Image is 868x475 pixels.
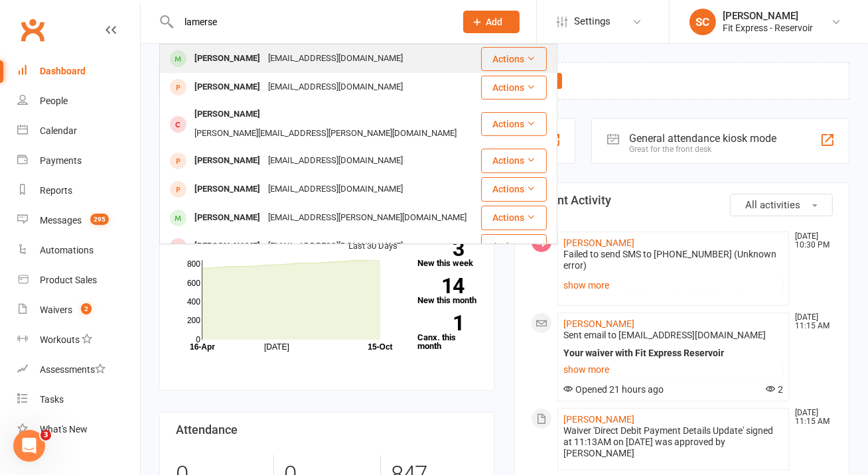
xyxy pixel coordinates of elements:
button: All activities [730,194,833,216]
a: Waivers 2 [17,295,140,325]
a: 3New this week [417,241,478,267]
div: People [40,96,68,106]
span: Opened 21 hours ago [563,384,664,395]
div: Fit Express - Reservoir [723,22,813,34]
a: What's New [17,415,140,444]
div: [EMAIL_ADDRESS][DOMAIN_NAME] [264,49,407,68]
h3: Attendance [176,423,478,437]
a: [PERSON_NAME] [563,237,634,248]
a: 1Canx. this month [417,315,478,350]
div: Reports [40,185,72,196]
a: People [17,86,140,116]
a: show more [563,276,783,295]
div: Automations [40,245,94,255]
div: Assessments [40,364,106,375]
button: Actions [481,47,547,71]
div: Your waiver with Fit Express Reservoir [563,348,783,359]
iframe: Intercom live chat [13,430,45,462]
button: Add [463,11,520,33]
a: Clubworx [16,13,49,46]
a: 14New this month [417,278,478,305]
time: [DATE] 11:15 AM [788,313,832,330]
a: Messages 295 [17,206,140,236]
span: All activities [745,199,800,211]
div: [PERSON_NAME] [190,78,264,97]
span: 3 [40,430,51,441]
div: Waiver 'Direct Debit Payment Details Update' signed at 11:13AM on [DATE] was approved by [PERSON_... [563,425,783,459]
input: Search... [175,13,446,31]
span: 295 [90,214,109,225]
strong: 3 [417,239,464,259]
div: [EMAIL_ADDRESS][DOMAIN_NAME] [264,237,407,256]
span: Sent email to [EMAIL_ADDRESS][DOMAIN_NAME] [563,330,766,340]
button: Actions [481,177,547,201]
h3: Recent Activity [531,194,833,207]
div: Calendar [40,125,77,136]
a: [PERSON_NAME] [563,414,634,425]
div: [PERSON_NAME] [190,180,264,199]
div: [EMAIL_ADDRESS][DOMAIN_NAME] [264,151,407,170]
div: Failed to send SMS to [PHONE_NUMBER] (Unknown error) [563,249,783,295]
div: [EMAIL_ADDRESS][DOMAIN_NAME] [264,180,407,199]
div: Messages [40,215,82,226]
span: Add [486,17,503,27]
a: Calendar [17,116,140,146]
time: [DATE] 11:15 AM [788,409,832,426]
a: Payments [17,146,140,176]
a: show more [563,360,783,379]
div: General attendance kiosk mode [629,132,776,145]
a: Automations [17,236,140,265]
div: Workouts [40,334,80,345]
div: Payments [40,155,82,166]
a: Dashboard [17,56,140,86]
div: [PERSON_NAME] [190,151,264,170]
div: [PERSON_NAME] [723,10,813,22]
div: [PERSON_NAME] [190,208,264,228]
div: Great for the front desk [629,145,776,154]
div: Tasks [40,394,64,405]
a: Workouts [17,325,140,355]
a: [PERSON_NAME] [563,318,634,329]
div: [EMAIL_ADDRESS][PERSON_NAME][DOMAIN_NAME] [264,208,470,228]
div: [PERSON_NAME] [190,105,264,124]
div: What's New [40,424,88,435]
div: Waivers [40,305,72,315]
button: Actions [481,234,547,258]
span: 2 [81,303,92,314]
div: [PERSON_NAME][EMAIL_ADDRESS][PERSON_NAME][DOMAIN_NAME] [190,124,461,143]
a: Assessments [17,355,140,385]
a: Tasks [17,385,140,415]
div: SC [689,9,716,35]
strong: 14 [417,276,464,296]
span: 2 [766,384,783,395]
strong: 1 [417,313,464,333]
div: [PERSON_NAME] [190,237,264,256]
time: [DATE] 10:30 PM [788,232,832,249]
a: Product Sales [17,265,140,295]
button: Actions [481,149,547,172]
div: [PERSON_NAME] [190,49,264,68]
a: Reports [17,176,140,206]
div: Product Sales [40,275,97,285]
button: Actions [481,76,547,100]
div: [EMAIL_ADDRESS][DOMAIN_NAME] [264,78,407,97]
div: Dashboard [40,66,86,76]
span: Settings [574,7,611,36]
button: Actions [481,206,547,230]
button: Actions [481,112,547,136]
